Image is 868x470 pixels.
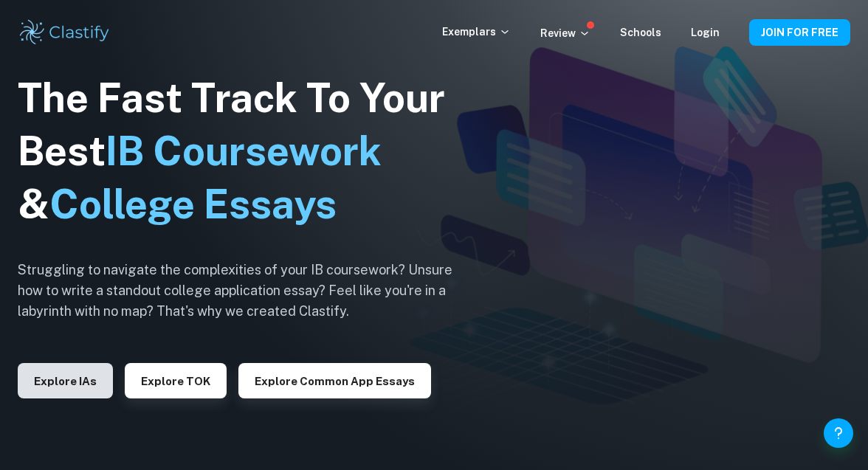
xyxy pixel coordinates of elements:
a: Explore IAs [18,373,113,387]
p: Exemplars [442,24,511,40]
img: Clastify logo [18,18,111,47]
h1: The Fast Track To Your Best & [18,72,475,231]
button: Explore IAs [18,363,113,398]
h6: Struggling to navigate the complexities of your IB coursework? Unsure how to write a standout col... [18,260,475,322]
button: Explore TOK [125,363,227,398]
button: Help and Feedback [824,418,853,448]
button: Explore Common App essays [238,363,431,398]
a: Schools [620,27,661,38]
span: College Essays [49,181,337,227]
span: IB Coursework [106,128,382,174]
a: Explore TOK [125,373,227,387]
p: Review [540,25,590,41]
a: Login [691,27,720,38]
a: Explore Common App essays [238,373,431,387]
button: JOIN FOR FREE [749,19,850,46]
